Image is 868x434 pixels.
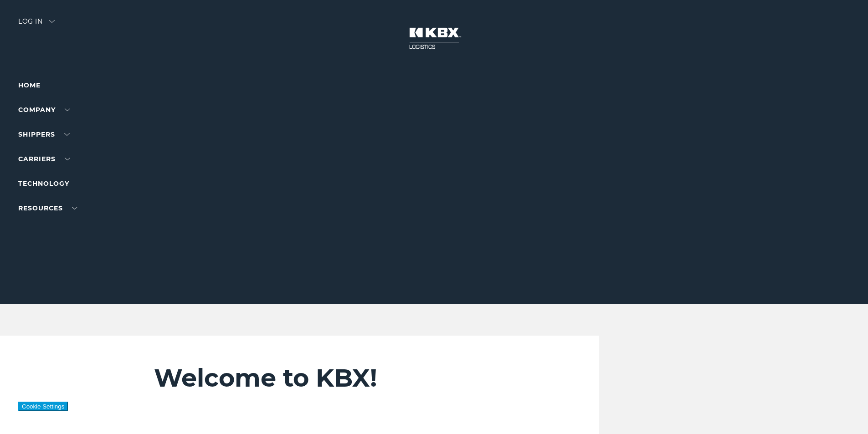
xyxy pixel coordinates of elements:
[18,81,41,89] a: Home
[18,179,69,188] a: Technology
[18,18,55,31] div: Log in
[18,130,70,138] a: SHIPPERS
[18,106,70,114] a: Company
[154,363,544,393] h2: Welcome to KBX!
[49,20,55,23] img: arrow
[400,18,468,58] img: kbx logo
[18,155,70,163] a: Carriers
[18,204,77,212] a: RESOURCES
[18,402,68,411] button: Cookie Settings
